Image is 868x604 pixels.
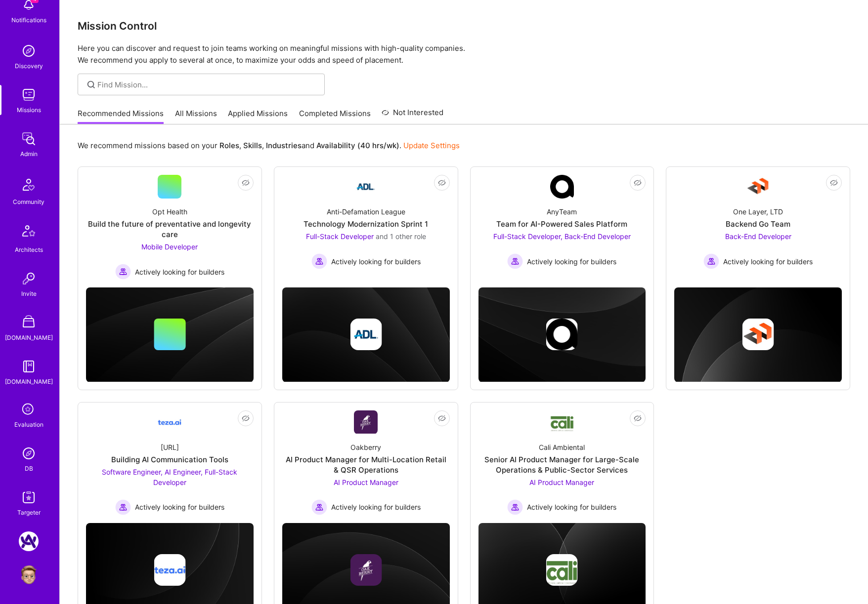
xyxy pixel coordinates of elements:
[306,232,374,241] span: Full-Stack Developer
[14,419,43,430] div: Evaluation
[86,410,254,515] a: Company Logo[URL]Building AI Communication ToolsSoftware Engineer, AI Engineer, Full-Stack Develo...
[282,175,450,274] a: Company LogoAnti-Defamation LeagueTechnology Modernization Sprint 1Full-Stack Developer and 1 oth...
[111,454,228,465] div: Building AI Communication Tools
[243,141,262,150] b: Skills
[13,197,44,207] div: Community
[19,313,39,332] img: A Store
[478,454,646,475] div: Senior AI Product Manager for Large-Scale Operations & Public-Sector Services
[19,41,39,61] img: discovery
[86,287,254,382] img: cover
[350,442,381,452] div: Oakberry
[19,565,39,585] img: User Avatar
[78,42,850,66] p: Here you can discover and request to join teams working on meaningful missions with high-quality ...
[25,463,33,474] div: DB
[350,319,382,350] img: Company logo
[316,141,399,150] b: Availability (40 hrs/wk)
[304,219,428,229] div: Technology Modernization Sprint 1
[141,242,198,251] span: Mobile Developer
[282,454,450,475] div: AI Product Manager for Multi-Location Retail & QSR Operations
[703,253,719,269] img: Actively looking for builders
[507,499,523,515] img: Actively looking for builders
[299,108,371,124] a: Completed Missions
[742,319,774,350] img: Company logo
[327,206,405,217] div: Anti-Defamation League
[403,141,460,150] a: Update Settings
[161,442,179,452] div: [URL]
[331,502,421,512] span: Actively looking for builders
[19,85,39,105] img: teamwork
[438,179,446,187] i: icon EyeClosed
[15,61,43,71] div: Discovery
[527,502,616,512] span: Actively looking for builders
[478,287,646,382] img: cover
[674,175,842,274] a: Company LogoOne Layer, LTDBackend Go TeamBack-End Developer Actively looking for buildersActively...
[242,414,250,422] i: icon EyeClosed
[546,319,578,350] img: Company logo
[19,401,38,419] i: icon SelectionTeam
[102,468,237,486] span: Software Engineer, AI Engineer, Full-Stack Developer
[527,256,616,267] span: Actively looking for builders
[311,253,327,269] img: Actively looking for builders
[228,108,288,124] a: Applied Missions
[135,502,224,512] span: Actively looking for builders
[334,478,398,486] span: AI Product Manager
[266,141,302,150] b: Industries
[282,287,450,382] img: cover
[546,554,578,586] img: Company logo
[86,79,97,90] i: icon SearchGrey
[746,175,770,199] img: Company Logo
[21,288,37,299] div: Invite
[547,206,577,217] div: AnyTeam
[17,221,41,244] img: Architects
[354,175,378,199] img: Company Logo
[115,499,131,515] img: Actively looking for builders
[19,443,39,463] img: Admin Search
[97,80,317,90] input: Find Mission...
[86,175,254,280] a: Opt HealthBuild the future of preventative and longevity careMobile Developer Actively looking fo...
[550,175,574,199] img: Company Logo
[17,105,41,115] div: Missions
[78,20,850,32] h3: Mission Control
[242,179,250,187] i: icon EyeClosed
[507,253,523,269] img: Actively looking for builders
[478,410,646,515] a: Company LogoCali AmbientalSenior AI Product Manager for Large-Scale Operations & Public-Sector Se...
[478,175,646,274] a: Company LogoAnyTeamTeam for AI-Powered Sales PlatformFull-Stack Developer, Back-End Developer Act...
[634,179,642,187] i: icon EyeClosed
[15,244,43,255] div: Architects
[78,108,164,124] a: Recommended Missions
[726,219,790,229] div: Backend Go Team
[19,531,39,551] img: A.Team: Google Calendar Integration Testing
[725,232,791,241] span: Back-End Developer
[5,332,53,343] div: [DOMAIN_NAME]
[674,287,842,382] img: cover
[19,487,39,507] img: Skill Targeter
[17,507,41,518] div: Targeter
[16,531,41,551] a: A.Team: Google Calendar Integration Testing
[376,232,426,241] span: and 1 other role
[219,141,239,150] b: Roles
[331,256,421,267] span: Actively looking for builders
[733,206,783,217] div: One Layer, LTD
[19,129,39,149] img: admin teamwork
[539,442,585,452] div: Cali Ambiental
[19,357,39,376] img: guide book
[154,554,185,586] img: Company logo
[158,410,181,434] img: Company Logo
[17,173,41,197] img: Community
[175,108,217,124] a: All Missions
[20,149,38,159] div: Admin
[152,206,187,217] div: Opt Health
[135,267,224,277] span: Actively looking for builders
[438,414,446,422] i: icon EyeClosed
[496,219,627,229] div: Team for AI-Powered Sales Platform
[5,376,53,387] div: [DOMAIN_NAME]
[634,414,642,422] i: icon EyeClosed
[282,410,450,515] a: Company LogoOakberryAI Product Manager for Multi-Location Retail & QSR OperationsAI Product Manag...
[354,410,378,434] img: Company Logo
[550,412,574,432] img: Company Logo
[11,15,46,25] div: Notifications
[723,256,813,267] span: Actively looking for builders
[830,179,838,187] i: icon EyeClosed
[115,264,131,280] img: Actively looking for builders
[382,107,443,124] a: Not Interested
